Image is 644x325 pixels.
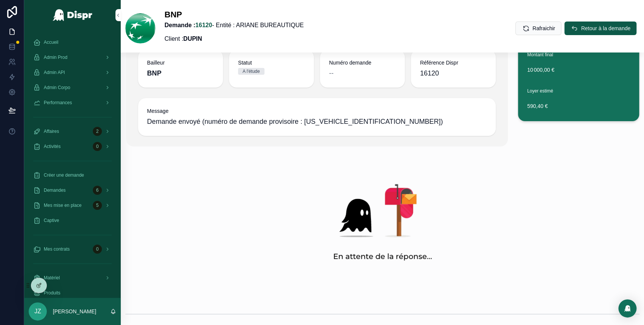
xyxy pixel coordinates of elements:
span: Message [147,107,487,115]
strong: Demande : [164,22,212,28]
a: Matériel [29,271,116,285]
span: Admin Corpo [44,85,70,91]
span: Bailleur [147,59,214,66]
p: [PERSON_NAME] [53,308,96,315]
span: Affaires [44,128,59,134]
a: Admin API [29,66,116,79]
button: Retour à la demande [564,22,636,35]
span: Mes mise en place [44,202,81,208]
span: Captive [44,217,59,223]
span: Matériel [44,275,60,281]
span: 590,40 € [527,102,630,110]
span: Produits [44,290,60,296]
img: 20935-Banner-dispr-%E2%80%93-1.png [134,165,632,283]
a: Captive [29,214,116,227]
a: Produits [29,286,116,300]
a: Créer une demande [29,168,116,182]
span: Admin Prod [44,54,68,60]
a: Performances [29,96,116,109]
div: Open Intercom Messenger [618,299,636,317]
a: Accueil [29,35,116,49]
span: Loyer estimé [527,88,553,94]
span: Retour à la demande [581,25,630,32]
a: 16120 [195,22,212,28]
p: Client : [164,34,304,43]
span: Mes contrats [44,246,70,252]
h1: BNP [164,9,304,21]
img: App logo [52,9,93,21]
a: Activités0 [29,140,116,153]
span: Créer une demande [44,172,84,178]
a: Admin Corpo [29,81,116,94]
a: Mes contrats0 [29,242,116,256]
a: Demandes6 [29,183,116,197]
span: Rafraichir [532,25,555,32]
a: Affaires2 [29,125,116,138]
div: A l'étude [243,68,260,75]
span: -- [329,68,334,79]
span: Admin API [44,69,65,75]
span: Activités [44,143,61,149]
span: 16120 [420,68,439,79]
span: Demande envoyé (numéro de demande provisoire : [US_VEHICLE_IDENTIFICATION_NUMBER]) [147,116,487,127]
span: JZ [34,307,41,316]
span: Accueil [44,39,58,45]
div: 2 [93,127,102,136]
div: scrollable content [24,30,121,298]
a: Admin Prod [29,51,116,64]
span: Statut [238,59,305,66]
p: - Entité : ARIANE BUREAUTIQUE [164,21,304,30]
span: Demandes [44,187,66,193]
span: Référence Dispr [420,59,487,66]
strong: BNP [147,69,161,77]
strong: DUPIN [183,35,202,42]
button: Rafraichir [515,22,561,35]
div: 6 [93,186,102,195]
span: 10 000,00 € [527,66,630,74]
a: Mes mise en place5 [29,199,116,212]
span: Performances [44,100,72,106]
span: Montant final [527,52,553,57]
div: 0 [93,245,102,254]
div: 0 [93,142,102,151]
span: Numéro demande [329,59,396,66]
div: 5 [93,201,102,210]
